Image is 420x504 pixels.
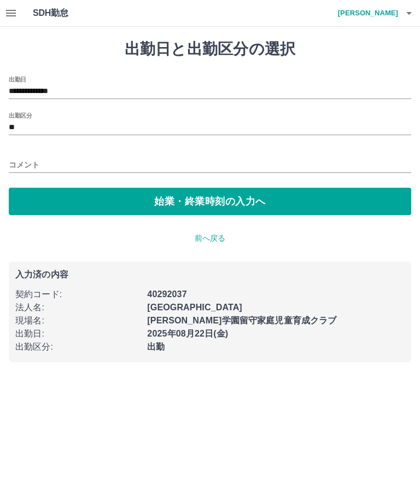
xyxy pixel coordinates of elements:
button: 始業・終業時刻の入力へ [9,188,411,215]
b: 出勤 [147,342,165,351]
b: [PERSON_NAME]学園留守家庭児童育成クラブ [147,316,336,325]
label: 出勤区分 [9,111,32,119]
label: 出勤日 [9,75,26,83]
p: 現場名 : [15,314,141,327]
p: 前へ戻る [9,233,411,244]
b: 40292037 [147,289,186,299]
p: 出勤日 : [15,327,141,340]
h1: 出勤日と出勤区分の選択 [9,40,411,59]
b: [GEOGRAPHIC_DATA] [147,303,242,312]
p: 入力済の内容 [15,270,405,279]
p: 法人名 : [15,301,141,314]
p: 契約コード : [15,288,141,301]
p: 出勤区分 : [15,340,141,354]
b: 2025年08月22日(金) [147,329,228,338]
